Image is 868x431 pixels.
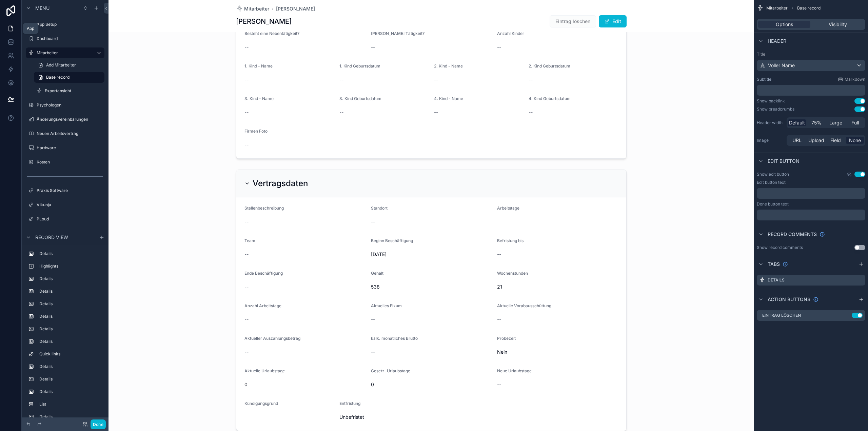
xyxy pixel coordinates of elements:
a: Exportansicht [34,85,104,96]
label: Details [768,277,785,283]
div: Show breadcrumbs [757,106,794,112]
a: Dashboard [26,33,104,44]
label: Details [39,314,102,319]
span: Field [830,137,841,144]
h1: [PERSON_NAME] [236,17,292,26]
label: Kosten [37,159,103,165]
span: Add Mitarbeiter [46,62,76,68]
div: Show record comments [757,245,803,250]
label: Details [39,376,102,382]
a: App Setup [26,19,104,30]
label: App Setup [37,22,103,27]
a: Neuen Arbeitsvertrag [26,128,104,139]
span: Markdown [845,77,865,82]
span: Tabs [768,261,780,268]
span: Upload [808,137,824,144]
span: URL [792,137,802,144]
label: Details [39,414,102,419]
div: scrollable content [757,188,865,199]
a: Add Mitarbeiter [34,60,104,71]
div: scrollable content [757,210,865,220]
span: Header [768,38,786,44]
label: List [39,401,102,407]
label: Details [39,339,102,344]
a: Kosten [26,157,104,168]
label: Details [39,326,102,332]
span: None [849,137,861,144]
a: Änderungsvereinbarungen [26,114,104,125]
label: Dashboard [37,36,103,41]
label: Exportansicht [45,88,103,94]
button: Edit [599,15,627,27]
div: scrollable content [757,85,865,96]
label: Title [757,52,865,57]
label: Done button text [757,201,789,207]
label: Eintrag löschen [762,313,801,318]
label: Neuen Arbeitsvertrag [37,131,103,136]
label: Details [39,251,102,256]
label: Show edit button [757,172,789,177]
span: Voller Name [768,62,795,69]
button: Voller Name [757,60,865,71]
a: Mitarbeiter [26,47,104,58]
span: Base record [46,75,70,80]
label: Quick links [39,351,102,357]
label: Praxis Software [37,188,103,193]
label: Vikunja [37,202,103,208]
a: Hardware [26,142,104,153]
label: Image [757,138,784,143]
label: Header width [757,120,784,125]
span: Full [851,119,859,126]
label: Details [39,364,102,369]
span: Mitarbeiter [766,5,788,11]
div: App [27,26,34,31]
label: Änderungsvereinbarungen [37,117,103,122]
label: Subtitle [757,77,771,82]
span: Large [829,119,842,126]
label: Edit button text [757,180,786,185]
label: Details [39,289,102,294]
span: Record comments [768,231,817,238]
label: Mitarbeiter [37,50,91,56]
span: Record view [35,234,68,240]
span: Edit button [768,158,800,164]
label: Details [39,389,102,394]
span: Menu [35,5,50,12]
a: Base record [34,72,104,83]
button: Done [91,419,106,429]
span: Base record [797,5,821,11]
span: 75% [811,119,822,126]
span: Default [789,119,805,126]
span: Action buttons [768,296,810,303]
label: Psychologen [37,102,103,108]
span: Visibility [829,21,847,28]
span: Options [776,21,793,28]
div: Show backlink [757,98,785,104]
a: Psychologen [26,100,104,111]
label: PLoud [37,216,103,222]
label: Details [39,301,102,307]
label: Details [39,276,102,281]
a: Markdown [838,77,865,82]
label: Hardware [37,145,103,151]
div: scrollable content [22,245,108,417]
a: Mitarbeiter [236,5,269,12]
span: Mitarbeiter [244,5,269,12]
a: [PERSON_NAME] [276,5,315,12]
label: Highlights [39,263,102,269]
